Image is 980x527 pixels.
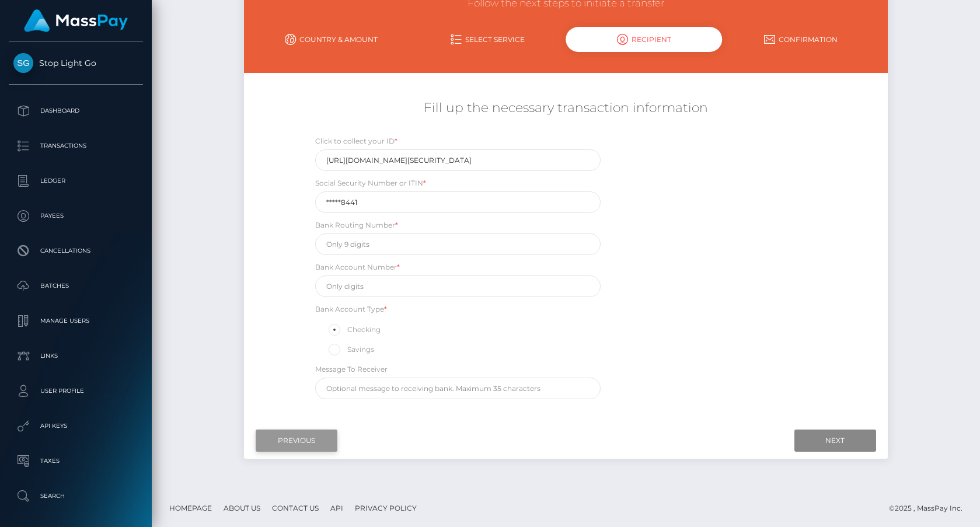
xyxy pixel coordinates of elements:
a: API Keys [9,411,143,441]
a: API [326,499,348,517]
label: Click to collect your ID [315,136,397,146]
a: Confirmation [723,29,879,50]
input: Next [794,430,876,452]
a: Cancellations [9,236,143,266]
a: Batches [9,271,143,301]
p: Cancellations [13,242,138,260]
label: Bank Routing Number [315,220,398,231]
input: Optional message to receiving bank. Maximum 35 characters [315,378,600,399]
a: Contact Us [267,499,323,517]
label: Savings [327,342,374,357]
p: Transactions [13,137,138,155]
input: 9 digits [315,191,600,213]
p: API Keys [13,417,138,435]
p: Payees [13,207,138,225]
p: Ledger [13,172,138,190]
img: Stop Light Go [13,53,33,73]
input: Previous [256,430,337,452]
span: Stop Light Go [9,58,143,68]
input: Please follow the provided link to provide your ID and selfie [315,149,600,171]
a: Transactions [9,131,143,160]
a: Privacy Policy [350,499,421,517]
h5: Fill up the necessary transaction information [253,99,879,117]
label: Social Security Number or ITIN [315,178,426,189]
a: Manage Users [9,306,143,336]
a: Select Service [409,29,566,50]
p: Links [13,347,138,365]
p: Manage Users [13,312,138,330]
a: Taxes [9,446,143,476]
a: Homepage [165,499,217,517]
a: Payees [9,201,143,231]
a: Dashboard [9,96,143,125]
div: Recipient [566,27,723,52]
p: Batches [13,277,138,295]
a: Links [9,341,143,371]
p: Search [13,487,138,505]
input: Only 9 digits [315,233,600,255]
p: Taxes [13,452,138,470]
img: MassPay Logo [24,9,128,32]
label: Bank Account Number [315,262,400,273]
div: © 2025 , MassPay Inc. [889,502,971,515]
p: Dashboard [13,102,138,120]
label: Bank Account Type [315,304,387,315]
p: User Profile [13,382,138,400]
a: Ledger [9,166,143,196]
a: Search [9,481,143,511]
input: Only digits [315,275,600,297]
a: About Us [219,499,265,517]
label: Checking [327,322,381,337]
label: Message To Receiver [315,364,388,375]
a: Country & Amount [253,29,409,50]
a: User Profile [9,376,143,406]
